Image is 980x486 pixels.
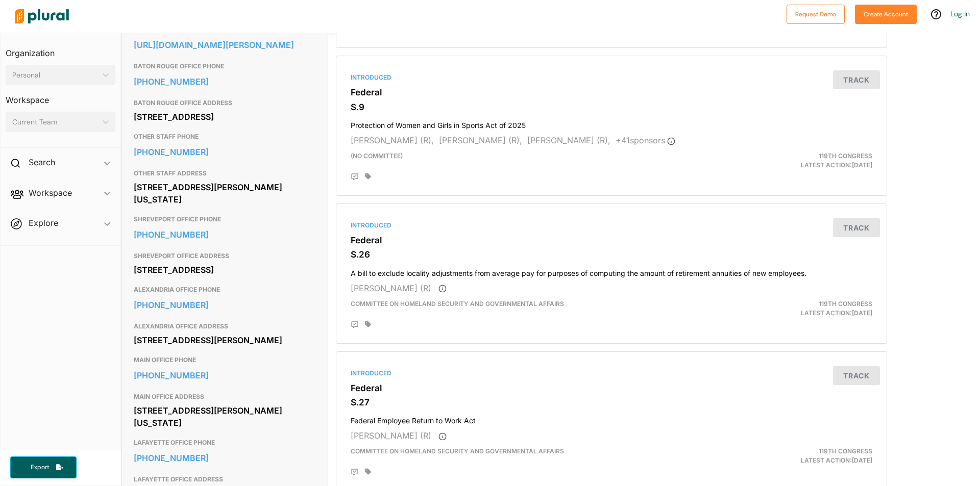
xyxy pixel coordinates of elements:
h3: Organization [6,38,115,61]
span: [PERSON_NAME] (R), [527,135,610,145]
h3: OTHER STAFF PHONE [134,131,315,143]
div: Add tags [365,173,371,180]
div: Personal [12,70,99,81]
h3: LAFAYETTE OFFICE PHONE [134,437,315,449]
a: [PHONE_NUMBER] [134,74,315,89]
h4: A bill to exclude locality adjustments from average pay for purposes of computing the amount of r... [351,264,872,278]
h4: Federal Employee Return to Work Act [351,412,872,425]
h3: SHREVEPORT OFFICE ADDRESS [134,250,315,262]
a: [PHONE_NUMBER] [134,227,315,242]
h3: S.26 [351,249,872,260]
span: [PERSON_NAME] (R), [351,135,434,145]
div: [STREET_ADDRESS] [134,109,315,124]
div: Add tags [365,468,371,475]
button: Track [833,218,880,237]
h3: S.9 [351,102,872,112]
span: Committee on Homeland Security and Governmental Affairs [351,447,564,455]
h3: Workspace [6,85,115,108]
button: Create Account [855,5,917,24]
a: [PHONE_NUMBER] [134,450,315,466]
button: Track [833,70,880,89]
span: 119th Congress [819,300,872,308]
h3: LAFAYETTE OFFICE ADDRESS [134,473,315,485]
h3: Federal [351,383,872,393]
h3: BATON ROUGE OFFICE PHONE [134,60,315,72]
span: [PERSON_NAME] (R) [351,430,431,441]
div: (no committee) [343,151,701,170]
button: Export [10,456,77,478]
h3: Federal [351,87,872,97]
button: Track [833,366,880,385]
div: Introduced [351,369,872,378]
div: Add tags [365,321,371,328]
span: [PERSON_NAME] (R) [351,283,431,293]
h4: Protection of Women and Girls in Sports Act of 2025 [351,116,872,130]
div: Latest Action: [DATE] [701,447,880,465]
h3: BATON ROUGE OFFICE ADDRESS [134,97,315,109]
span: 119th Congress [819,447,872,455]
span: Committee on Homeland Security and Governmental Affairs [351,300,564,308]
h3: Federal [351,235,872,245]
div: Latest Action: [DATE] [701,299,880,318]
div: Latest Action: [DATE] [701,151,880,170]
h3: MAIN OFFICE PHONE [134,354,315,366]
div: Current Team [12,117,99,127]
button: Request Demo [787,5,845,24]
div: Add Position Statement [351,468,359,476]
div: [STREET_ADDRESS] [134,262,315,277]
div: [STREET_ADDRESS][PERSON_NAME][US_STATE] [134,180,315,207]
a: Request Demo [787,8,845,19]
h3: S.27 [351,397,872,407]
span: + 41 sponsor s [616,135,675,145]
div: [STREET_ADDRESS][PERSON_NAME][US_STATE] [134,403,315,430]
a: [PHONE_NUMBER] [134,297,315,313]
span: 119th Congress [819,152,872,160]
h3: MAIN OFFICE ADDRESS [134,391,315,403]
h3: ALEXANDRIA OFFICE PHONE [134,284,315,296]
div: Introduced [351,221,872,230]
h3: OTHER STAFF ADDRESS [134,167,315,180]
div: Add Position Statement [351,173,359,181]
div: Add Position Statement [351,321,359,329]
div: [STREET_ADDRESS][PERSON_NAME] [134,332,315,348]
h3: ALEXANDRIA OFFICE ADDRESS [134,320,315,332]
a: [PHONE_NUMBER] [134,144,315,160]
span: [PERSON_NAME] (R), [439,135,522,145]
a: [URL][DOMAIN_NAME][PERSON_NAME] [134,37,315,53]
h2: Search [29,157,55,168]
div: Introduced [351,73,872,82]
span: Export [23,463,56,472]
h3: SHREVEPORT OFFICE PHONE [134,213,315,225]
a: [PHONE_NUMBER] [134,368,315,383]
a: Create Account [855,8,917,19]
a: Log In [950,9,970,18]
